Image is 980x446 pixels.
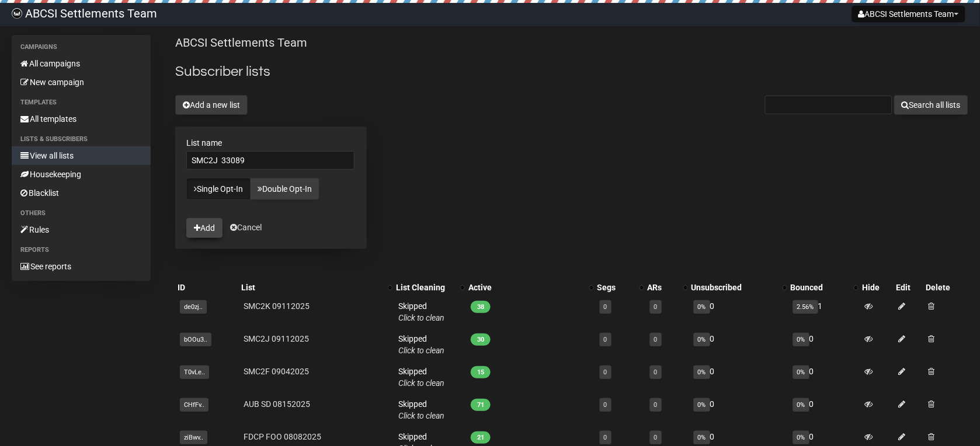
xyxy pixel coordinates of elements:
span: Skipped [398,301,444,322]
div: Segs [597,282,634,293]
th: Active: No sort applied, activate to apply an ascending sort [466,279,595,296]
span: Skipped [398,334,444,355]
button: Search all lists [894,95,968,115]
div: ID [178,282,237,293]
div: Active [468,282,583,293]
img: 818717fe0d1a93967a8360cf1c6c54c8 [12,8,22,19]
div: Edit [896,282,922,293]
th: Unsubscribed: No sort applied, activate to apply an ascending sort [689,279,788,296]
div: Hide [862,282,891,293]
a: View all lists [12,146,151,165]
th: List Cleaning: No sort applied, activate to apply an ascending sort [394,279,466,296]
li: Templates [12,96,151,110]
a: Rules [12,220,151,239]
th: ARs: No sort applied, activate to apply an ascending sort [645,279,689,296]
a: Click to clean [398,346,444,355]
a: 0 [654,336,658,343]
li: Lists & subscribers [12,132,151,146]
a: FDCP FOO 08082025 [244,432,321,441]
button: Add a new list [175,95,248,115]
a: Blacklist [12,184,151,202]
span: 15 [471,366,491,378]
th: Delete: No sort applied, sorting is disabled [923,279,968,296]
div: List Cleaning [396,282,454,293]
th: Bounced: No sort applied, activate to apply an ascending sort [788,279,860,296]
td: 0 [788,328,860,361]
span: 30 [471,333,491,346]
a: Housekeeping [12,165,151,184]
span: 0% [694,300,710,314]
td: 0 [788,394,860,426]
td: 0 [689,328,788,361]
p: ABCSI Settlements Team [175,35,968,51]
a: 0 [654,303,658,311]
a: 0 [654,434,658,441]
span: 0% [694,431,710,444]
a: 0 [604,368,607,376]
th: Edit: No sort applied, sorting is disabled [894,279,924,296]
span: T0vLe.. [180,366,209,379]
span: 0% [694,366,710,379]
td: 1 [788,296,860,328]
span: 0% [793,366,809,379]
td: 0 [788,361,860,394]
a: SMC2K 09112025 [244,301,310,311]
span: 71 [471,399,491,411]
span: 2.56% [793,300,818,314]
a: See reports [12,257,151,276]
span: 0% [793,333,809,346]
button: Add [186,218,223,238]
a: Click to clean [398,378,444,388]
div: Bounced [791,282,849,293]
td: 0 [689,361,788,394]
li: Others [12,206,151,220]
a: 0 [604,401,607,409]
span: Skipped [398,399,444,420]
span: CHfFv.. [180,398,208,412]
a: Double Opt-In [250,178,319,200]
a: New campaign [12,73,151,92]
a: SMC2F 09042025 [244,367,309,376]
a: All campaigns [12,54,151,73]
div: Unsubscribed [691,282,777,293]
th: Hide: No sort applied, sorting is disabled [860,279,894,296]
li: Campaigns [12,40,151,54]
th: List: No sort applied, activate to apply an ascending sort [239,279,394,296]
span: bOOu3.. [180,333,211,346]
div: ARs [648,282,677,293]
a: 0 [604,303,607,311]
span: 0% [694,333,710,346]
a: 0 [654,368,658,376]
th: ID: No sort applied, sorting is disabled [175,279,239,296]
span: 21 [471,431,491,444]
td: 0 [689,394,788,426]
span: de0zj.. [180,300,207,314]
a: AUB SD 08152025 [244,399,310,409]
span: 38 [471,301,491,313]
label: List name [186,138,356,148]
span: 0% [793,398,809,412]
a: 0 [604,434,607,441]
li: Reports [12,243,151,257]
input: The name of your new list [186,151,355,170]
a: SMC2J 09112025 [244,334,309,343]
td: 0 [689,296,788,328]
button: ABCSI Settlements Team [852,6,965,22]
span: 0% [793,431,809,444]
a: Cancel [230,223,262,232]
a: All templates [12,110,151,128]
a: Click to clean [398,313,444,322]
a: Single Opt-In [186,178,251,200]
span: ziBwv.. [180,431,207,444]
div: Delete [926,282,966,293]
h2: Subscriber lists [175,61,968,82]
span: 0% [694,398,710,412]
th: Segs: No sort applied, activate to apply an ascending sort [595,279,645,296]
a: 0 [604,336,607,343]
a: 0 [654,401,658,409]
div: List [241,282,382,293]
span: Skipped [398,367,444,388]
a: Click to clean [398,411,444,420]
